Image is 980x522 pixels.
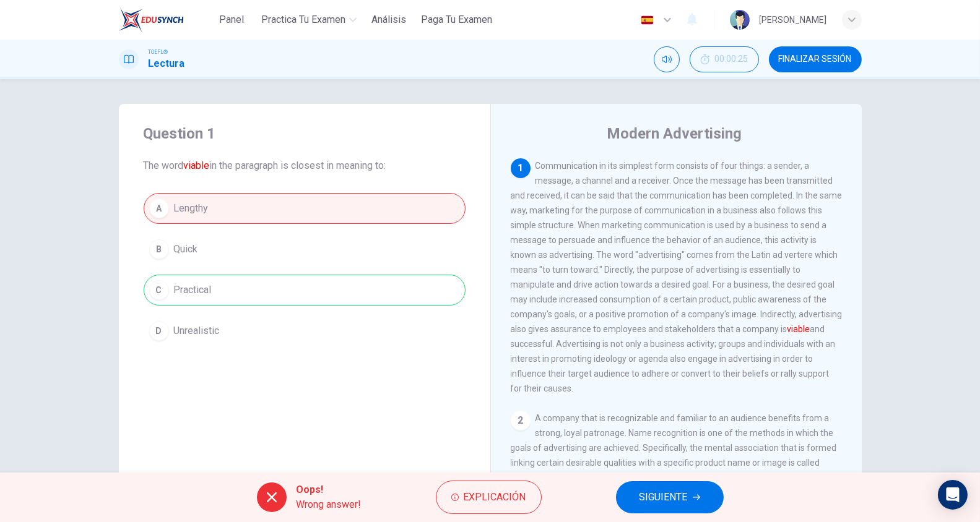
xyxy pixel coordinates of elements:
div: Ocultar [690,46,759,72]
div: 1 [511,158,531,178]
div: [PERSON_NAME] [760,12,827,27]
span: SIGUIENTE [640,489,688,506]
span: TOEFL® [149,48,168,56]
button: Practica tu examen [256,9,362,31]
button: FINALIZAR SESIÓN [769,46,862,72]
span: Practica tu examen [261,12,345,27]
button: Análisis [366,9,411,31]
span: 00:00:25 [715,54,748,64]
div: Open Intercom Messenger [938,480,968,510]
font: viable [787,324,810,334]
img: es [640,15,655,25]
img: EduSynch logo [119,7,184,32]
span: Wrong answer! [297,497,362,512]
button: 00:00:25 [690,46,759,72]
span: Oops! [297,482,362,497]
font: viable [184,160,210,171]
span: Paga Tu Examen [421,12,492,27]
span: Communication in its simplest form consists of four things: a sender, a message, a channel and a ... [511,161,843,393]
span: The word in the paragraph is closest in meaning to: [144,158,466,173]
span: Análisis [371,12,406,27]
div: 2 [511,411,531,430]
button: Explicación [436,481,542,514]
button: Paga Tu Examen [416,9,497,31]
h1: Lectura [149,56,185,71]
h4: Question 1 [144,124,466,143]
img: Profile picture [730,10,750,30]
button: SIGUIENTE [616,481,724,513]
span: FINALIZAR SESIÓN [779,54,852,64]
div: Silenciar [654,46,680,72]
h4: Modern Advertising [607,124,742,143]
a: EduSynch logo [119,7,212,32]
span: Panel [219,12,244,27]
button: Panel [212,9,251,31]
span: Explicación [464,489,526,506]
